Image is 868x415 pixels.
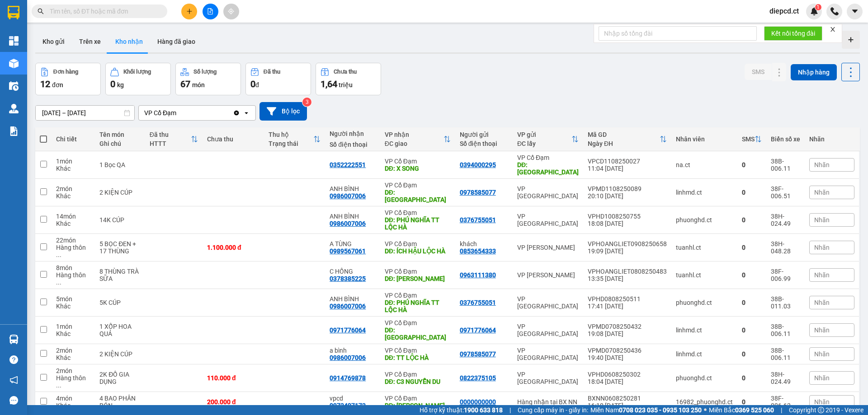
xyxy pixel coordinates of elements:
[207,135,259,143] div: Chưa thu
[99,131,140,138] div: Tên món
[9,335,19,344] img: warehouse-icon
[177,108,178,117] input: Selected VP Cổ Đạm.
[330,213,375,220] div: ANH BÌNH
[599,26,757,41] input: Nhập số tổng đài
[737,127,766,151] th: Toggle SortBy
[110,79,115,89] span: 0
[385,182,451,189] div: VP Cổ Đạm
[385,189,451,203] div: DĐ: BÌNH LỘC
[517,347,579,361] div: VP [GEOGRAPHIC_DATA]
[742,161,762,168] div: 0
[517,398,579,406] div: Hàng nhận tại BX NN
[203,4,218,19] button: file-add
[830,26,836,33] span: close
[330,303,366,310] div: 0986007006
[330,374,366,382] div: 0914769878
[814,216,830,224] span: Nhãn
[385,299,451,313] div: DĐ: PHÚ NGHĨA TT LỘC HÀ
[588,247,667,255] div: 19:09 [DATE]
[588,220,667,227] div: 18:08 [DATE]
[742,189,762,196] div: 0
[38,8,44,14] span: search
[56,382,61,389] span: ...
[742,374,762,382] div: 0
[385,216,451,231] div: DĐ: PHÚ NGHĨA TT LỘC HÀ
[99,161,140,168] div: 1 Bọc QA
[676,350,733,358] div: linhmd.ct
[762,5,806,17] span: diepcd.ct
[99,268,140,282] div: 8 THÙNG TRÀ SỮA
[385,268,451,275] div: VP Cổ Đạm
[99,299,140,306] div: 5K CÚP
[742,350,762,358] div: 0
[810,7,818,15] img: icon-new-feature
[9,59,19,68] img: warehouse-icon
[814,326,830,334] span: Nhãn
[771,295,800,310] div: 38B-011.03
[56,220,90,227] div: Khác
[742,135,755,143] div: SMS
[99,395,140,409] div: 4 BAO PHÂN BÓN
[105,63,171,95] button: Khối lượng0kg
[709,405,774,415] span: Miền Bắc
[464,406,503,414] strong: 1900 633 818
[588,354,667,361] div: 19:40 [DATE]
[588,378,667,385] div: 18:04 [DATE]
[50,6,156,16] input: Tìm tên, số ĐT hoặc mã đơn
[385,158,451,165] div: VP Cổ Đạm
[771,347,800,361] div: 38B-006.11
[590,405,702,415] span: Miền Nam
[56,165,90,172] div: Khác
[814,299,830,306] span: Nhãn
[742,271,762,279] div: 0
[818,407,824,413] span: copyright
[330,141,375,148] div: Số điện thoại
[588,303,667,310] div: 17:41 [DATE]
[517,271,579,279] div: VP [PERSON_NAME]
[742,244,762,251] div: 0
[588,213,667,220] div: VPHD1008250755
[56,323,90,330] div: 1 món
[56,244,90,258] div: Hàng thông thường
[588,268,667,275] div: VPHOANGLIET0808250483
[513,127,583,151] th: Toggle SortBy
[460,398,496,406] div: 0000000000
[123,69,151,75] div: Khối lượng
[517,295,579,310] div: VP [GEOGRAPHIC_DATA]
[99,216,140,224] div: 14K CÚP
[420,405,503,415] span: Hỗ trợ kỹ thuật:
[588,275,667,282] div: 13:35 [DATE]
[771,185,800,200] div: 38F-006.51
[385,165,451,172] div: DĐ: X SONG
[742,299,762,306] div: 0
[35,63,101,95] button: Đơn hàng12đơn
[385,240,451,247] div: VP Cổ Đạm
[269,131,314,138] div: Thu hộ
[255,81,259,89] span: đ
[814,189,830,196] span: Nhãn
[99,240,140,255] div: 5 BỌC ĐEN + 17 THÙNG
[816,4,820,10] span: 1
[588,371,667,378] div: VPHD0608250302
[814,161,830,168] span: Nhãn
[108,31,150,52] button: Kho nhận
[330,185,375,192] div: ANH BÌNH
[517,213,579,227] div: VP [GEOGRAPHIC_DATA]
[9,36,19,46] img: dashboard-icon
[56,347,90,354] div: 2 món
[460,271,496,279] div: 0963111380
[385,131,443,138] div: VP nhận
[588,131,660,138] div: Mã GD
[330,347,375,354] div: a bình
[180,79,190,89] span: 67
[250,79,255,89] span: 0
[56,367,90,374] div: 2 món
[269,140,314,147] div: Trạng thái
[814,271,830,279] span: Nhãn
[56,158,90,165] div: 1 món
[175,63,241,95] button: Số lượng67món
[56,185,90,192] div: 2 món
[145,127,203,151] th: Toggle SortBy
[676,189,733,196] div: linhmd.ct
[9,355,18,364] span: question-circle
